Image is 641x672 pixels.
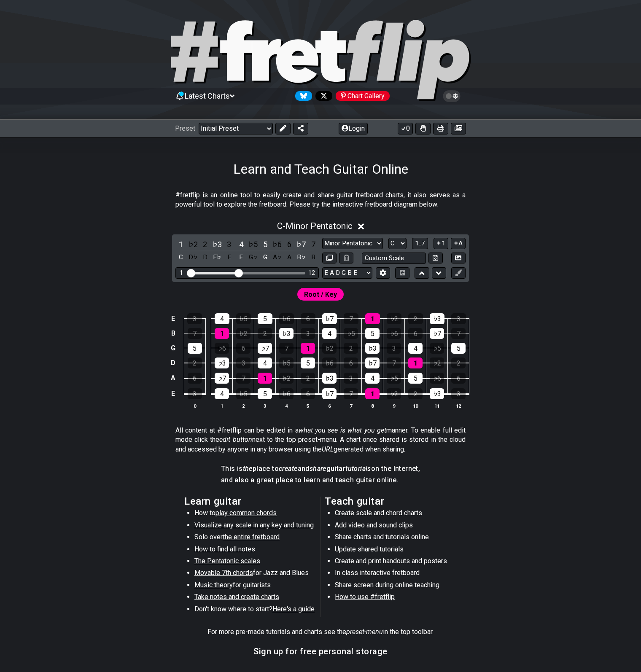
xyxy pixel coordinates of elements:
[387,328,401,339] div: ♭6
[296,252,307,263] div: toggle pitch class
[451,373,466,384] div: 6
[188,239,199,250] div: toggle scale degree
[168,326,178,341] td: B
[426,401,448,410] th: 11
[168,355,178,371] td: D
[335,593,395,601] span: How to use #fretflip
[253,647,388,656] h3: Sign up for free personal storage
[279,465,297,473] em: create
[344,358,358,368] div: 6
[345,465,371,473] em: tutorials
[387,388,401,399] div: ♭2
[430,343,444,354] div: ♭5
[275,123,291,134] button: Edit Preset
[175,252,186,263] div: toggle pitch class
[322,328,337,339] div: 4
[301,313,315,324] div: 6
[365,328,380,339] div: 5
[344,313,358,324] div: 7
[194,581,315,592] li: for guitarists
[322,238,383,249] select: Scale
[260,252,271,263] div: toggle pitch class
[365,313,380,324] div: 1
[319,401,340,410] th: 6
[451,123,466,134] button: Create image
[272,252,283,263] div: toggle pitch class
[322,373,337,384] div: ♭3
[430,388,444,399] div: ♭3
[224,239,234,250] div: toggle scale degree
[335,581,455,592] li: Share screen during online teaching
[408,313,423,324] div: 2
[304,288,337,301] span: First enable full edit mode to edit
[408,373,423,384] div: 5
[339,123,368,134] button: Login
[221,464,420,473] h4: This is place to and guitar on the Internet,
[233,401,254,410] th: 2
[194,593,279,601] span: Take notes and create charts
[279,328,294,339] div: ♭3
[339,253,353,264] button: Delete
[194,569,253,577] span: Movable 7th chords
[365,373,380,384] div: 4
[297,401,319,410] th: 5
[199,252,210,263] div: toggle pitch class
[344,343,358,354] div: 2
[276,401,297,410] th: 4
[272,605,315,613] span: Here's a guide
[301,328,315,339] div: 3
[168,312,178,326] td: E
[215,343,229,354] div: ♭6
[212,252,223,263] div: toggle pitch class
[408,358,423,368] div: 1
[258,358,272,368] div: 4
[188,373,202,384] div: 6
[175,267,319,279] div: Visible fret range
[451,328,466,339] div: 7
[447,92,457,100] span: Toggle light / dark theme
[194,508,315,520] li: How to
[272,239,283,250] div: toggle scale degree
[340,401,362,410] th: 7
[279,358,294,368] div: ♭5
[215,358,229,368] div: ♭3
[312,91,332,101] a: Follow #fretflip at X
[365,358,380,368] div: ♭7
[260,239,271,250] div: toggle scale degree
[322,313,337,324] div: ♭7
[415,123,431,134] button: Toggle Dexterity for all fretkits
[194,545,255,553] span: How to find all notes
[405,401,426,410] th: 10
[211,401,233,410] th: 1
[335,532,455,544] li: Share charts and tutorials online
[199,123,273,134] select: Preset
[188,358,202,368] div: 2
[430,313,444,324] div: ♭3
[301,343,315,354] div: 1
[344,388,358,399] div: 7
[254,401,276,410] th: 3
[168,341,178,355] td: G
[335,508,455,520] li: Create scale and chord charts
[212,239,223,250] div: toggle scale degree
[215,373,229,384] div: ♭7
[194,532,315,544] li: Solo over
[296,239,307,250] div: toggle scale degree
[292,91,312,101] a: Follow #fretflip at Bluesky
[301,373,315,384] div: 2
[258,328,272,339] div: 2
[412,238,428,249] button: 1..7
[236,328,250,339] div: ♭2
[236,239,247,250] div: toggle scale degree
[434,238,448,249] button: 1
[168,371,178,386] td: A
[387,313,401,324] div: ♭2
[194,568,315,580] li: for Jazz and Blues
[365,388,380,399] div: 1
[451,238,466,249] button: A
[194,581,233,589] span: Music theory
[415,267,429,279] button: Move up
[430,358,444,368] div: ♭2
[408,388,423,399] div: 2
[310,465,326,473] em: share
